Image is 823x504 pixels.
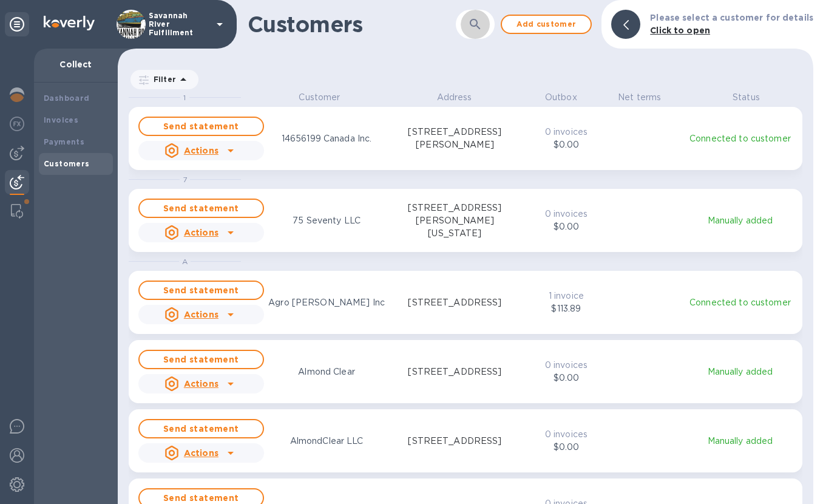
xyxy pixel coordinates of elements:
p: $0.00 [541,372,591,384]
b: Payments [44,137,84,146]
img: Logo [44,16,95,30]
p: [STREET_ADDRESS][PERSON_NAME][US_STATE] [391,202,518,240]
button: Add customer [501,15,592,34]
div: Unpin categories [5,12,29,36]
b: Invoices [44,115,78,124]
img: Foreign exchange [10,117,24,131]
p: Manually added [685,366,795,378]
button: Send statement [138,117,264,136]
p: 14656199 Canada Inc. [282,132,372,145]
span: Send statement [149,201,253,216]
span: Add customer [512,17,581,32]
p: Manually added [685,435,795,448]
p: Net terms [611,91,667,104]
p: [STREET_ADDRESS] [408,435,501,448]
p: Collect [44,58,108,70]
p: Filter [149,74,176,84]
button: Send statement [138,419,264,438]
u: Actions [184,146,218,155]
p: Outbox [533,91,589,104]
p: Status [690,91,802,104]
p: Savannah River Fulfillment [149,12,209,37]
button: Send statement [138,281,264,300]
button: Send statementActions14656199 Canada Inc.[STREET_ADDRESS][PERSON_NAME]0 invoices$0.00Connected to... [129,107,802,170]
p: 1 invoice [541,290,591,302]
p: Customer [263,91,376,104]
u: Actions [184,448,218,458]
p: Agro [PERSON_NAME] Inc [268,296,385,309]
b: Dashboard [44,94,90,103]
p: Connected to customer [685,296,795,309]
p: Address [398,91,510,104]
span: 1 [183,93,186,102]
p: 0 invoices [541,359,591,372]
button: Send statementActionsAlmondClear LLC[STREET_ADDRESS]0 invoices$0.00Manually added [129,409,802,472]
p: Connected to customer [685,132,795,145]
span: Send statement [149,283,253,298]
b: Customers [44,159,90,168]
p: 0 invoices [541,428,591,441]
button: Send statementActions75 Seventy LLC[STREET_ADDRESS][PERSON_NAME][US_STATE]0 invoices$0.00Manually... [129,189,802,252]
u: Actions [184,228,218,237]
p: AlmondClear LLC [290,435,364,448]
u: Actions [184,310,218,319]
p: Manually added [685,214,795,227]
span: Send statement [149,352,253,367]
p: [STREET_ADDRESS] [408,296,501,309]
div: grid [129,91,813,504]
p: [STREET_ADDRESS][PERSON_NAME] [391,126,518,151]
button: Send statementActionsAlmond Clear[STREET_ADDRESS]0 invoices$0.00Manually added [129,340,802,403]
p: 0 invoices [541,208,591,220]
button: Send statementActionsAgro [PERSON_NAME] Inc[STREET_ADDRESS]1 invoice$113.89Connected to customer [129,271,802,334]
span: Send statement [149,421,253,436]
p: 0 invoices [541,126,591,138]
p: Almond Clear [298,366,355,378]
p: 75 Seventy LLC [293,214,361,227]
span: Send statement [149,119,253,134]
p: $113.89 [541,302,591,315]
p: [STREET_ADDRESS] [408,366,501,378]
button: Send statement [138,350,264,369]
b: Click to open [650,26,710,35]
p: $0.00 [541,441,591,454]
span: 7 [183,175,187,184]
span: A [182,257,188,266]
b: Please select a customer for details [650,13,813,22]
h1: Customers [248,12,456,37]
p: $0.00 [541,138,591,151]
u: Actions [184,379,218,389]
button: Send statement [138,199,264,218]
p: $0.00 [541,220,591,233]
